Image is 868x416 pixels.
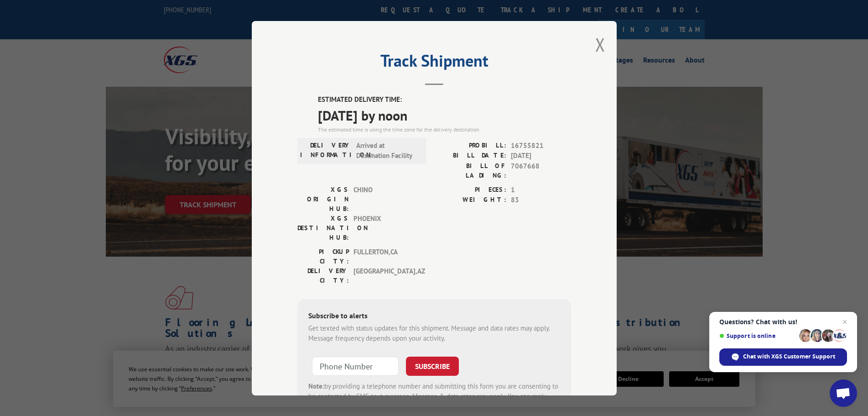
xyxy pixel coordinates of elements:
span: 83 [511,195,571,205]
label: ESTIMATED DELIVERY TIME: [318,95,571,105]
h2: Track Shipment [297,54,571,72]
span: 1 [511,184,571,195]
div: The estimated time is using the time zone for the delivery destination. [318,125,571,133]
span: [GEOGRAPHIC_DATA] , AZ [353,266,415,285]
span: PHOENIX [353,213,415,242]
div: Get texted with status updates for this shipment. Message and data rates may apply. Message frequ... [308,323,560,343]
label: DELIVERY INFORMATION: [300,140,352,161]
button: SUBSCRIBE [406,356,459,375]
span: Chat with XGS Customer Support [743,353,835,361]
span: CHINO [353,184,415,213]
div: Chat with XGS Customer Support [719,348,847,366]
label: WEIGHT: [434,195,506,205]
span: Arrived at Destination Facility [356,140,418,161]
span: FULLERTON , CA [353,247,415,266]
label: DELIVERY CITY: [297,266,349,285]
span: 7067668 [511,161,571,180]
label: PICKUP CITY: [297,247,349,266]
div: Open chat [830,379,857,407]
div: Subscribe to alerts [308,310,560,323]
span: [DATE] [511,151,571,161]
span: 16755821 [511,140,571,151]
label: PIECES: [434,184,506,195]
span: [DATE] by noon [318,105,571,125]
strong: Note: [308,381,324,390]
label: PROBILL: [434,140,506,151]
span: Close chat [839,316,850,327]
label: XGS ORIGIN HUB: [297,184,349,213]
input: Phone Number [312,356,399,375]
label: XGS DESTINATION HUB: [297,213,349,242]
div: by providing a telephone number and submitting this form you are consenting to be contacted by SM... [308,381,560,412]
button: Close modal [595,32,605,57]
span: Questions? Chat with us! [719,318,847,326]
label: BILL DATE: [434,151,506,161]
span: Support is online [719,332,796,339]
label: BILL OF LADING: [434,161,506,180]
